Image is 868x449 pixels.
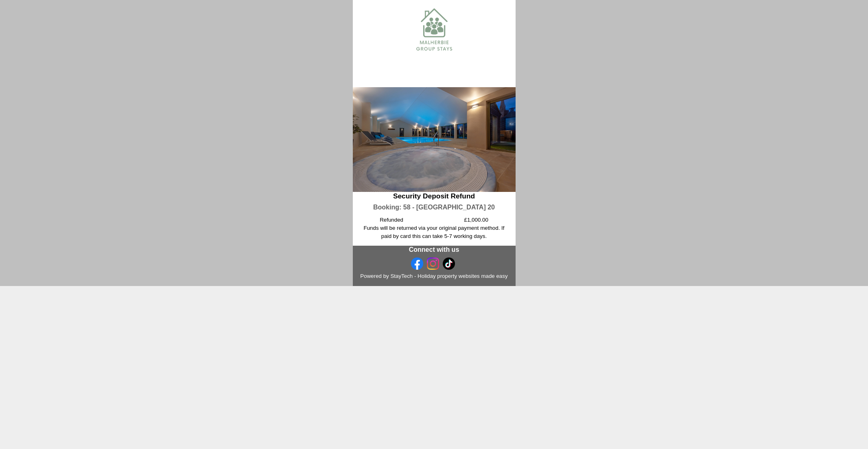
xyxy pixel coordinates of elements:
[353,192,516,200] h2: Security Deposit Refund
[353,87,516,192] img: beaverbrook20-somerset-holiday-home-accomodation-sleeps-sleeping-28.wide_content.jpg
[395,3,473,81] img: Malherbie_Group_Stays.content.png
[443,258,455,270] img: Tiktok
[360,273,507,279] a: Powered by StayTech - Holiday property websites made easy
[427,258,439,270] img: Instagram
[353,246,516,253] h3: Connect with us
[373,204,495,211] a: Booking: 58 - [GEOGRAPHIC_DATA] 20
[363,224,505,240] p: Funds will be returned via your original payment method. If paid by card this can take 5-7 workin...
[433,213,488,224] td: £1,000.00
[411,258,423,270] img: Facebook
[380,213,433,224] td: Refunded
